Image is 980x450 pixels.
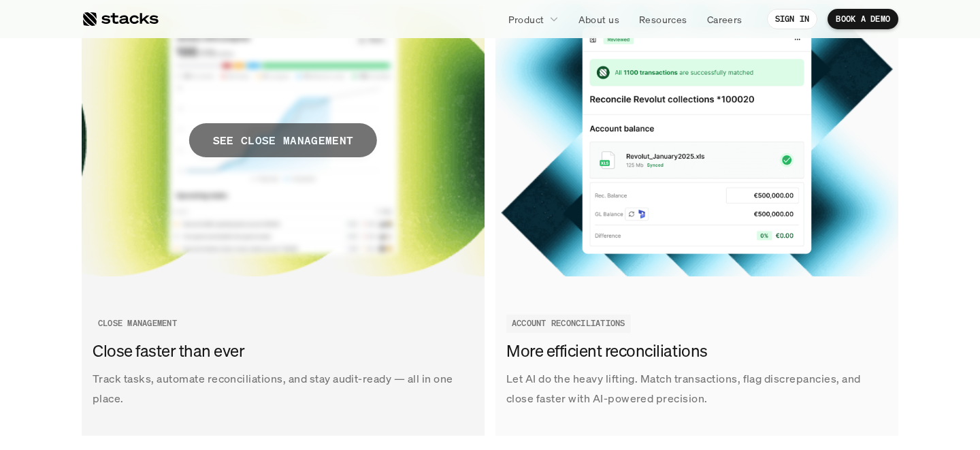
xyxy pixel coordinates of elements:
a: Let AI do the heavy lifting. Match transactions, flag discrepancies, and close faster with AI-pow... [495,4,898,436]
p: About us [578,12,619,27]
p: Product [508,12,544,27]
p: Track tasks, automate reconciliations, and stay audit-ready — all in one place. [93,369,474,408]
a: Privacy Policy [161,315,220,325]
h2: CLOSE MANAGEMENT [98,319,177,328]
p: SEE CLOSE MANAGEMENT [213,131,353,150]
a: SEE CLOSE MANAGEMENTTrack tasks, automate reconciliations, and stay audit-ready — all in one plac... [82,4,485,436]
p: Careers [707,12,742,27]
a: BOOK A DEMO [828,9,898,29]
p: SIGN IN [775,14,810,24]
h2: ACCOUNT RECONCILIATIONS [512,319,625,328]
a: Resources [631,7,696,31]
h3: More efficient reconciliations [506,340,881,363]
a: SIGN IN [767,9,818,29]
h3: Close faster than ever [93,340,467,363]
span: SEE CLOSE MANAGEMENT [189,123,377,157]
p: BOOK A DEMO [836,14,890,24]
a: About us [570,7,627,31]
p: Let AI do the heavy lifting. Match transactions, flag discrepancies, and close faster with AI-pow... [506,369,887,408]
p: Resources [639,12,687,27]
a: Careers [699,7,751,31]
